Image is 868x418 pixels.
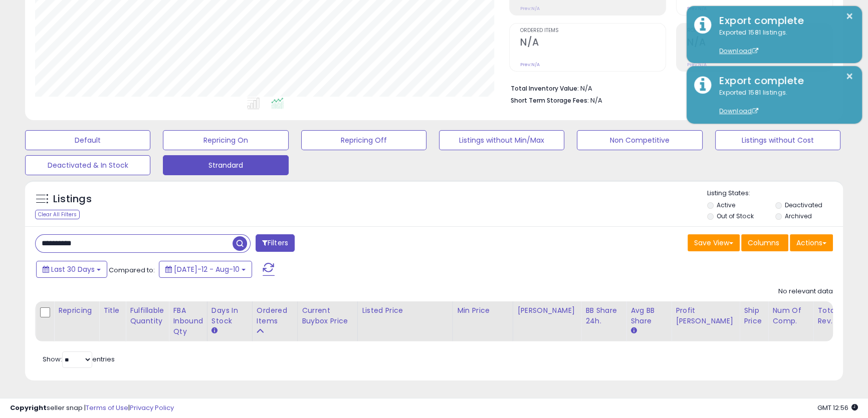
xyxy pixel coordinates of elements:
a: Download [719,47,758,55]
span: [DATE]-12 - Aug-10 [174,264,240,274]
button: Listings without Min/Max [439,130,564,150]
button: Actions [790,234,833,251]
button: Strandard [163,155,288,175]
div: Min Price [457,305,509,316]
label: Archived [785,212,812,220]
small: Prev: N/A [687,62,707,68]
button: Last 30 Days [36,261,107,278]
div: Exported 1581 listings. [712,28,854,56]
button: [DATE]-12 - Aug-10 [159,261,252,278]
div: Export complete [712,14,854,28]
small: Prev: N/A [520,6,540,12]
button: Listings without Cost [715,130,840,150]
div: Listed Price [362,305,449,316]
label: Active [717,201,735,209]
div: Clear All Filters [35,210,80,219]
b: Short Term Storage Fees: [511,96,589,105]
div: Export complete [712,74,854,88]
button: Save View [688,234,740,251]
label: Out of Stock [717,212,753,220]
h5: Listings [53,192,92,206]
button: Filters [256,234,295,252]
div: BB Share 24h. [585,305,622,326]
small: Prev: N/A [520,62,540,68]
div: Exported 1581 listings. [712,88,854,116]
a: Terms of Use [86,403,128,412]
small: Prev: N/A [687,6,707,12]
div: Profit [PERSON_NAME] [676,305,735,326]
span: N/A [590,96,602,105]
span: Compared to: [109,265,155,275]
div: Fulfillable Quantity [130,305,164,326]
h2: N/A [520,37,666,50]
div: FBA inbound Qty [173,305,203,337]
label: Deactivated [785,201,822,209]
div: seller snap | | [10,403,174,413]
span: 2025-09-10 12:56 GMT [817,403,858,412]
li: N/A [511,82,825,94]
button: Deactivated & In Stock [25,155,150,175]
div: Current Buybox Price [302,305,353,326]
a: Privacy Policy [130,403,174,412]
div: Ordered Items [257,305,293,326]
div: [PERSON_NAME] [517,305,577,316]
div: Total Rev. [817,305,854,326]
div: Avg BB Share [630,305,667,326]
small: Avg BB Share. [630,326,636,335]
button: Repricing On [163,130,288,150]
button: Default [25,130,150,150]
strong: Copyright [10,403,47,412]
span: Show: entries [43,354,115,364]
b: Total Inventory Value: [511,84,579,93]
p: Listing States: [707,189,843,198]
div: Title [103,305,121,316]
div: No relevant data [778,287,833,296]
div: Days In Stock [211,305,248,326]
a: Download [719,107,758,115]
button: × [845,70,853,83]
div: Ship Price [744,305,764,326]
span: Columns [748,238,779,248]
button: Non Competitive [577,130,702,150]
div: Repricing [58,305,95,316]
button: × [845,10,853,23]
small: Days In Stock. [211,326,218,335]
button: Repricing Off [301,130,426,150]
div: Num of Comp. [772,305,809,326]
span: Last 30 Days [51,264,95,274]
span: Ordered Items [520,28,666,34]
button: Columns [741,234,788,251]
